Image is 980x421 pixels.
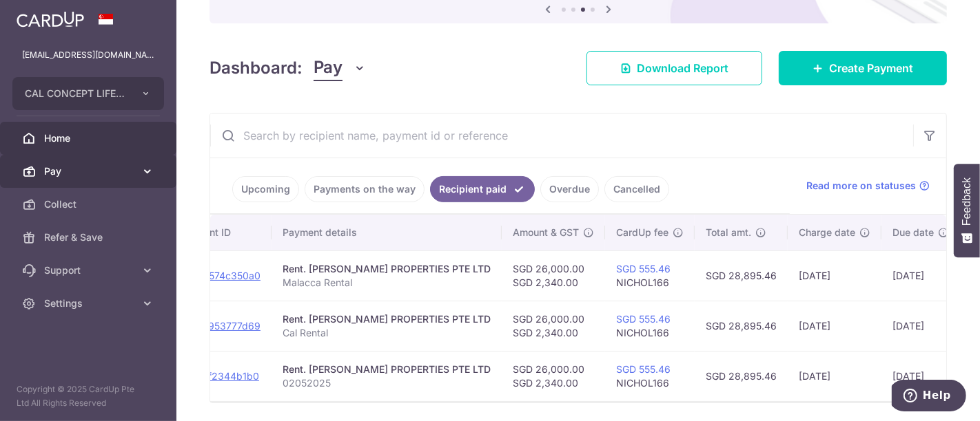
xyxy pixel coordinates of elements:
div: Rent. [PERSON_NAME] PROPERTIES PTE LTD [283,363,491,376]
a: Payments on the way [305,176,425,202]
span: Feedback [961,177,973,226]
a: Read more on statuses [806,179,930,193]
th: Payment details [272,215,502,250]
td: [DATE] [788,351,881,401]
span: Collect [44,197,135,211]
p: Cal Rental [283,326,491,340]
td: NICHOL166 [605,250,695,301]
input: Search by recipient name, payment id or reference [210,114,913,158]
button: CAL CONCEPT LIFESTYLE PTE. LTD. [12,77,164,110]
span: Create Payment [829,60,913,76]
a: Create Payment [779,51,947,85]
td: [DATE] [881,301,960,351]
a: txn_cc953777d69 [178,320,261,332]
td: [DATE] [788,301,881,351]
button: Pay [314,55,367,81]
a: Download Report [586,51,762,85]
span: Download Report [637,60,728,76]
td: NICHOL166 [605,301,695,351]
td: SGD 26,000.00 SGD 2,340.00 [502,301,605,351]
span: Home [44,131,135,145]
iframe: Opens a widget where you can find more information [892,380,966,414]
td: NICHOL166 [605,351,695,401]
span: CardUp fee [616,226,668,239]
a: txn_9af2344b1b0 [178,370,259,382]
span: Refer & Save [44,230,135,244]
span: CAL CONCEPT LIFESTYLE PTE. LTD. [25,87,127,100]
td: SGD 26,000.00 SGD 2,340.00 [502,351,605,401]
th: Payment ID [167,215,272,250]
span: Due date [892,226,934,239]
div: Rent. [PERSON_NAME] PROPERTIES PTE LTD [283,262,491,276]
td: SGD 28,895.46 [695,301,788,351]
p: Malacca Rental [283,276,491,290]
td: SGD 28,895.46 [695,250,788,301]
a: SGD 555.46 [616,313,671,325]
span: Support [44,263,135,277]
span: Pay [44,164,135,178]
a: Upcoming [232,176,299,202]
a: txn_83574c350a0 [178,270,261,281]
a: Recipient paid [430,176,535,202]
td: [DATE] [881,351,960,401]
a: Cancelled [604,176,669,202]
button: Feedback - Show survey [954,164,980,257]
div: Rent. [PERSON_NAME] PROPERTIES PTE LTD [283,312,491,326]
span: Charge date [799,226,855,239]
span: Pay [314,55,343,81]
td: [DATE] [881,250,960,301]
a: Overdue [540,176,599,202]
img: CardUp [17,11,84,28]
a: SGD 555.46 [616,263,671,274]
span: Read more on statuses [806,179,916,193]
h4: Dashboard: [210,56,303,80]
td: SGD 26,000.00 SGD 2,340.00 [502,250,605,301]
span: Total amt. [706,226,751,239]
p: 02052025 [283,376,491,390]
span: Amount & GST [513,226,579,239]
td: [DATE] [788,250,881,301]
td: SGD 28,895.46 [695,351,788,401]
span: Settings [44,296,135,310]
p: [EMAIL_ADDRESS][DOMAIN_NAME] [22,48,154,62]
a: SGD 555.46 [616,363,671,375]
